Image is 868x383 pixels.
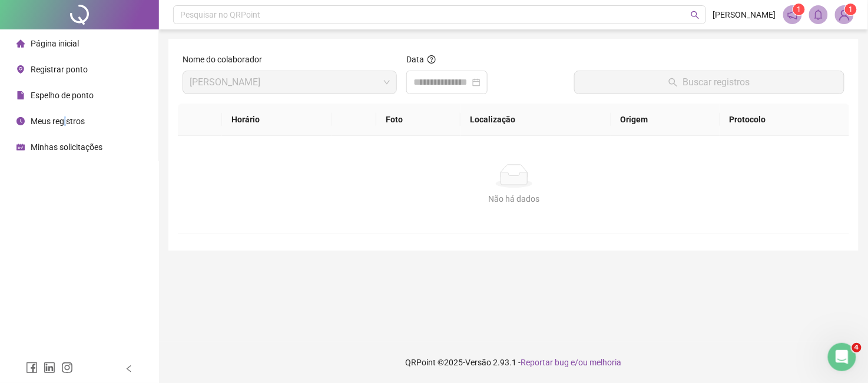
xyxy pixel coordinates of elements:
button: Buscar registros [574,71,844,94]
span: Registrar ponto [31,65,88,74]
span: Versão [466,358,492,367]
span: environment [16,65,25,74]
span: left [125,365,133,373]
span: instagram [61,362,73,374]
sup: Atualize o seu contato no menu Meus Dados [845,4,857,15]
span: PAULA LEOBALDO PEDROSO DE OLIVEIRA [190,71,390,94]
span: question-circle [428,55,436,64]
span: 1 [849,5,853,14]
span: Espelho de ponto [31,91,94,100]
div: Não há dados [192,192,836,205]
span: bell [813,9,824,20]
span: Reportar bug e/ou melhoria [521,358,622,367]
span: Meus registros [31,116,85,126]
th: Localização [460,104,611,136]
span: clock-circle [16,117,25,125]
label: Nome do colaborador [183,53,270,66]
span: 4 [852,343,862,352]
span: 1 [797,5,801,14]
span: [PERSON_NAME] [713,8,776,21]
span: home [16,39,25,48]
span: schedule [16,143,25,151]
img: 52243 [836,6,853,24]
th: Origem [611,104,720,136]
footer: QRPoint © 2025 - 2.93.1 - [159,342,868,383]
th: Horário [222,104,332,136]
span: Minhas solicitações [31,142,102,152]
span: search [691,11,700,19]
span: file [16,91,25,99]
sup: 1 [793,4,805,15]
span: notification [787,9,798,20]
span: facebook [26,362,38,374]
iframe: Intercom live chat [828,343,856,371]
th: Protocolo [720,104,850,136]
span: Página inicial [31,39,79,48]
span: Data [406,55,424,64]
th: Foto [376,104,460,136]
span: linkedin [44,362,55,374]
